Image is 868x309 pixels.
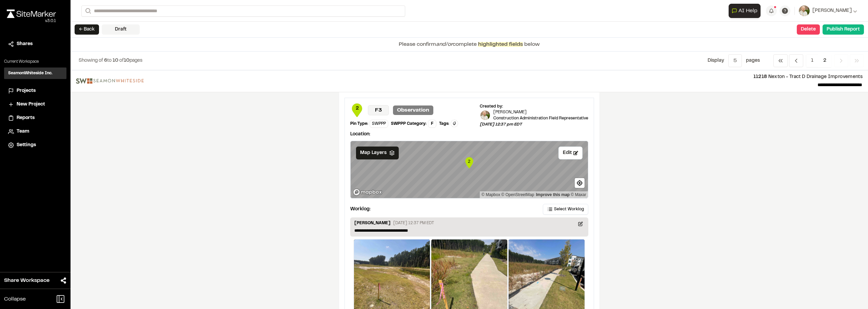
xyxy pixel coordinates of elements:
[501,192,534,197] a: OpenStreetMap
[8,70,53,76] h3: SeamonWhiteside Inc.
[799,5,810,16] img: User
[102,24,140,35] div: Draft
[436,42,453,47] span: and/or
[353,188,382,196] a: Mapbox logo
[480,103,588,110] div: Created by:
[478,42,523,47] span: highlighted fields
[350,131,588,138] p: Location:
[753,75,767,79] span: 11218
[124,59,130,63] span: 10
[481,192,500,197] a: Mapbox
[8,114,62,122] a: Reports
[4,295,26,303] span: Collapse
[354,220,391,228] p: [PERSON_NAME]
[370,120,388,128] div: SWPPP
[350,121,368,127] div: Pin Type:
[468,159,470,164] text: 2
[350,105,364,112] span: 2
[543,204,588,215] button: Select Worklog
[393,220,434,226] p: [DATE] 12:37 PM EDT
[799,5,857,16] button: [PERSON_NAME]
[823,24,864,35] button: Publish Report
[439,121,449,127] div: Tags:
[149,73,863,81] p: Nexton - Tract D Drainage Improvements
[350,206,371,213] p: Worklog:
[393,105,433,115] p: Observation
[480,121,588,128] p: [DATE] 12:37 pm EDT
[4,276,50,285] span: Share Workspace
[818,54,831,67] span: 2
[17,40,33,48] span: Shares
[351,141,588,198] canvas: Map
[451,120,458,127] button: Edit Tags
[368,105,389,115] p: F3
[575,178,585,188] button: Find my location
[428,120,436,128] div: F
[391,121,427,127] div: SWPPP Category:
[17,128,29,135] span: Team
[79,59,104,63] span: Showing of
[7,18,56,24] div: Oh geez...please don't...
[464,156,474,170] div: Map marker
[728,54,742,67] button: 5
[554,206,584,212] span: Select Worklog
[81,5,94,17] button: Search
[729,4,761,18] button: Open AI Assistant
[729,4,763,18] div: Open AI Assistant
[812,7,852,15] span: [PERSON_NAME]
[75,24,99,35] button: ← Back
[493,110,588,115] p: [PERSON_NAME]
[708,57,724,64] p: Display
[76,78,144,84] img: file
[797,24,820,35] button: Delete
[8,141,62,149] a: Settings
[773,54,864,67] nav: Navigation
[113,59,118,63] span: 10
[8,87,62,95] a: Projects
[806,54,818,67] span: 1
[17,114,35,122] span: Reports
[8,40,62,48] a: Shares
[104,59,107,63] span: 6
[746,57,760,64] p: page s
[8,128,62,135] a: Team
[738,7,757,15] span: AI Help
[17,101,45,108] span: New Project
[7,9,56,18] img: rebrand.png
[571,192,586,197] a: Maxar
[558,147,583,159] button: Edit
[17,87,36,95] span: Projects
[493,115,588,121] p: Construction Administration Field Representative
[536,192,570,197] a: Map feedback
[360,149,387,157] span: Map Layers
[17,141,36,149] span: Settings
[399,40,540,49] p: Please confirm complete below
[4,59,66,65] p: Current Workspace
[8,101,62,108] a: New Project
[79,57,142,64] p: to of pages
